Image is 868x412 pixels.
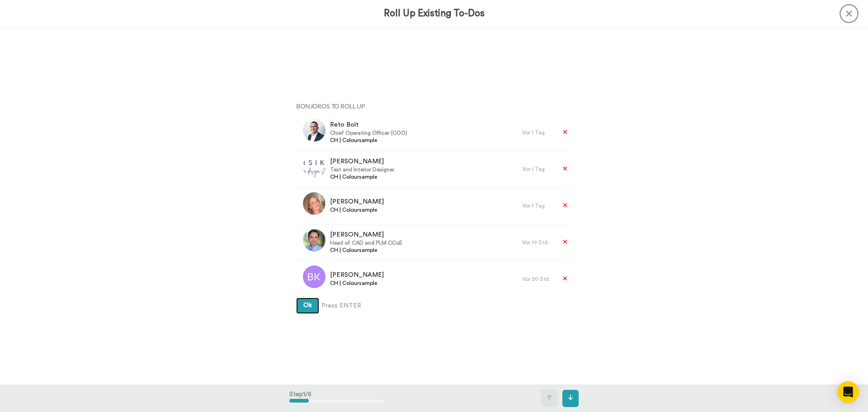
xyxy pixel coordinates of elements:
span: CH | Coloursample [330,173,394,180]
span: CH | Coloursample [330,246,402,254]
div: Open Intercom Messenger [837,381,859,403]
img: bc7b75cb-a47f-4030-a148-4d04bf94bfad.png [303,156,325,178]
span: [PERSON_NAME] [330,157,394,166]
img: 6274b2a6-4244-48ee-8109-edac4925b0cc.jpg [303,119,325,142]
span: CH | Coloursample [330,137,407,144]
span: Head of CAD and PLM CCoE [330,239,402,246]
div: Vor 1 Tag [522,166,554,173]
div: Vor 20 Std. [522,275,554,283]
img: c9ceb126-b818-49a7-8426-c7501aa29cf5.jpg [303,192,325,215]
div: Vor 19 Std. [522,239,554,246]
span: [PERSON_NAME] [330,197,384,206]
span: Ok [303,302,312,308]
span: Chief Operating Officer (COO) [330,129,407,137]
span: CH | Coloursample [330,206,384,213]
h4: Bonjoros To Roll Up [296,103,572,109]
button: Ok [296,298,319,314]
span: Reto Bolt [330,120,407,129]
h3: Roll Up Existing To-Dos [384,8,485,19]
span: [PERSON_NAME] [330,230,402,239]
span: [PERSON_NAME] [330,270,384,279]
div: Step 1 / 5 [289,385,386,412]
img: bk.png [303,265,325,288]
span: CH | Coloursample [330,279,384,287]
img: 081a5b86-6f14-4539-acdc-806bb70f9a5e.jpg [303,229,325,251]
span: Press ENTER [321,301,361,310]
div: Vor 1 Tag [522,129,554,136]
span: Text and Interior Designer [330,166,394,173]
div: Vor 1 Tag [522,202,554,209]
